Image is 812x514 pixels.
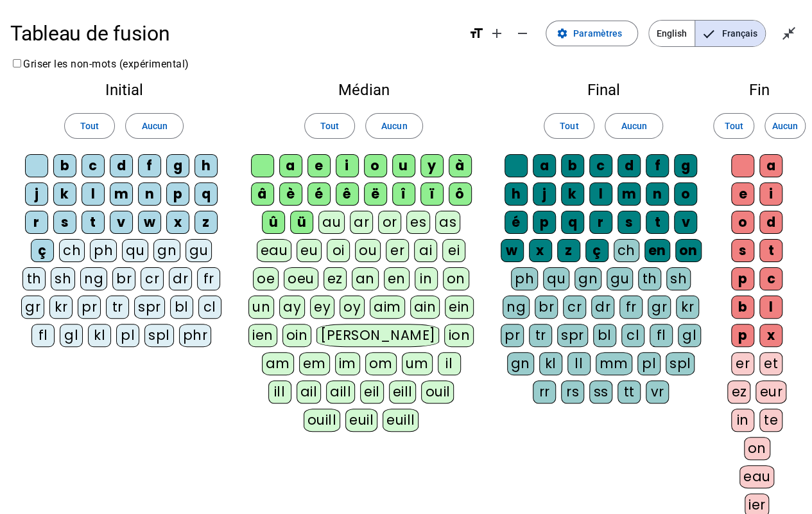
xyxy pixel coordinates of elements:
div: o [364,154,387,177]
div: cl [198,296,221,319]
button: Diminuer la taille de la police [510,21,535,46]
div: ç [31,239,54,262]
div: on [443,267,469,290]
div: or [378,211,401,234]
div: qu [543,267,569,290]
div: b [53,154,76,177]
div: x [166,211,189,234]
div: es [406,211,430,234]
div: è [279,182,302,206]
div: s [618,211,641,234]
div: ê [336,182,359,206]
div: l [82,182,105,206]
div: in [415,267,438,290]
div: ouill [304,409,340,432]
div: gu [186,239,212,262]
div: b [731,296,754,319]
div: l [589,182,612,206]
div: t [759,239,782,262]
div: an [352,267,379,290]
div: d [110,154,133,177]
div: c [759,267,782,290]
button: Aucun [605,113,662,139]
div: o [674,182,697,206]
div: a [759,154,782,177]
button: Tout [713,113,754,139]
button: Quitter le plein écran [776,21,802,46]
div: g [166,154,189,177]
span: Aucun [381,118,407,134]
div: et [759,352,782,375]
h2: Initial [21,82,227,98]
div: bl [170,296,193,319]
div: rr [533,380,556,403]
div: [PERSON_NAME] [316,324,439,347]
div: f [138,154,161,177]
div: pr [78,296,101,319]
div: x [529,239,552,262]
div: eill [389,380,417,403]
div: u [392,154,415,177]
div: as [435,211,460,234]
div: ph [90,239,117,262]
div: rs [561,380,584,403]
div: e [731,182,754,206]
div: euill [383,409,419,432]
span: Tout [724,118,743,134]
div: gl [60,324,83,347]
mat-icon: format_size [469,26,484,41]
div: sh [666,267,691,290]
div: c [82,154,105,177]
div: gl [678,324,701,347]
div: ar [350,211,373,234]
div: kr [49,296,73,319]
div: a [533,154,556,177]
div: au [318,211,345,234]
div: ay [279,296,305,319]
mat-icon: close_fullscreen [781,26,797,41]
div: gn [574,267,601,290]
div: g [674,154,697,177]
div: gr [21,296,44,319]
button: Aucun [125,113,183,139]
div: d [618,154,641,177]
div: à [449,154,472,177]
span: Aucun [141,118,167,134]
div: en [644,239,670,262]
div: dr [169,267,192,290]
div: gu [607,267,633,290]
div: r [589,211,612,234]
div: em [299,352,330,375]
div: oin [282,324,312,347]
div: th [638,267,661,290]
div: fl [31,324,55,347]
div: j [533,182,556,206]
h1: Tableau de fusion [10,13,458,54]
div: cr [563,296,586,319]
div: î [392,182,415,206]
div: ez [727,380,750,403]
div: eau [739,465,775,488]
mat-button-toggle-group: Language selection [648,20,766,47]
mat-icon: settings [557,28,568,39]
div: ss [589,380,612,403]
div: eu [297,239,322,262]
div: kr [676,296,699,319]
div: tr [529,324,552,347]
div: ey [310,296,334,319]
h2: Final [500,82,707,98]
div: p [533,211,556,234]
div: q [561,211,584,234]
div: er [386,239,409,262]
div: cr [141,267,164,290]
div: spl [144,324,174,347]
div: aim [370,296,405,319]
div: fr [619,296,643,319]
div: eil [360,380,384,403]
div: kl [539,352,562,375]
div: n [646,182,669,206]
div: y [420,154,444,177]
div: sh [51,267,75,290]
div: h [194,154,218,177]
div: k [561,182,584,206]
